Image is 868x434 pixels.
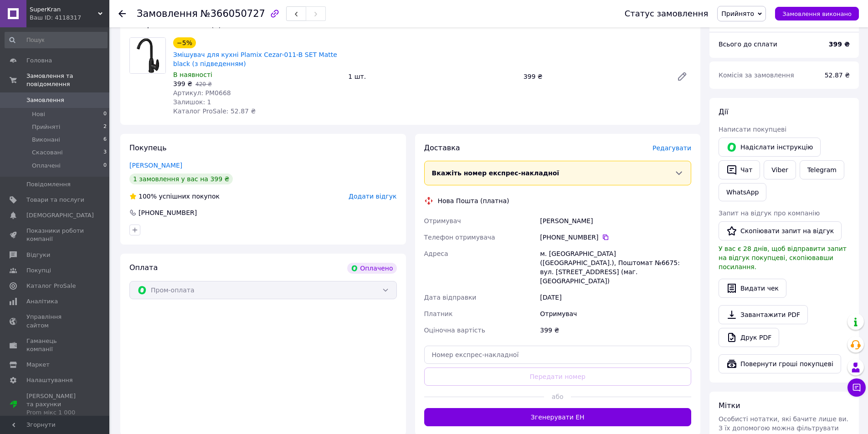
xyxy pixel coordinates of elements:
[26,196,84,204] span: Товари та послуги
[349,193,396,200] span: Додати відгук
[32,110,45,118] span: Нові
[103,123,107,131] span: 2
[424,143,460,152] span: Доставка
[775,7,859,20] button: Замовлення виконано
[424,327,485,334] span: Оціночна вартість
[719,328,779,347] a: Друк PDF
[719,41,777,48] span: Всього до сплати
[26,227,84,243] span: Показники роботи компанії
[32,162,61,170] span: Оплачені
[138,208,198,217] div: [PHONE_NUMBER]
[424,294,477,301] span: Дата відправки
[719,354,841,373] button: Повернути гроші покупцеві
[432,169,560,177] span: Вкажіть номер експрес-накладної
[764,160,796,179] a: Viber
[173,51,337,67] a: Змішувач для кухні Plamix Cezar-011-B SET Matte black (з підведенням)
[26,96,64,104] span: Замовлення
[173,98,211,106] span: Залишок: 1
[129,174,233,184] div: 1 замовлення у вас на 399 ₴
[129,162,182,169] a: [PERSON_NAME]
[5,32,108,48] input: Пошук
[103,162,107,170] span: 0
[538,322,693,338] div: 399 ₴
[30,14,109,22] div: Ваш ID: 4118317
[26,251,50,259] span: Відгуки
[825,71,850,79] span: 52.87 ₴
[32,136,60,144] span: Виконані
[520,70,669,83] div: 399 ₴
[538,306,693,322] div: Отримувач
[719,126,786,133] span: Написати покупцеві
[719,183,766,201] a: WhatsApp
[26,408,84,417] div: Prom мікс 1 000
[103,148,107,157] span: 3
[782,10,852,17] span: Замовлення виконано
[673,67,691,86] a: Редагувати
[719,71,794,79] span: Комісія за замовлення
[544,392,571,401] span: або
[26,297,58,306] span: Аналітика
[424,217,461,225] span: Отримувач
[424,234,495,241] span: Телефон отримувача
[436,196,512,205] div: Нова Пошта (платна)
[129,192,220,201] div: успішних покупок
[540,233,691,242] div: [PHONE_NUMBER]
[129,143,167,152] span: Покупець
[719,138,821,157] button: Надіслати інструкцію
[26,313,84,329] span: Управління сайтом
[719,160,760,179] button: Чат
[847,378,866,397] button: Чат з покупцем
[26,211,94,220] span: [DEMOGRAPHIC_DATA]
[26,376,73,384] span: Налаштування
[103,110,107,118] span: 0
[32,123,60,131] span: Прийняті
[103,136,107,144] span: 6
[26,266,51,275] span: Покупці
[424,310,453,317] span: Платник
[344,70,519,83] div: 1 шт.
[173,89,231,97] span: Артикул: PM0668
[139,193,157,200] span: 100%
[721,10,754,17] span: Прийнято
[538,245,693,289] div: м. [GEOGRAPHIC_DATA] ([GEOGRAPHIC_DATA].), Поштомат №6675: вул. [STREET_ADDRESS] (маг. [GEOGRAPHI...
[719,209,820,217] span: Запит на відгук про компанію
[200,8,265,19] span: №366050727
[129,20,221,29] span: Товари в замовленні (1)
[129,263,158,272] span: Оплата
[538,289,693,306] div: [DATE]
[26,392,84,417] span: [PERSON_NAME] та рахунки
[719,401,740,410] span: Мітки
[719,245,847,271] span: У вас є 28 днів, щоб відправити запит на відгук покупцеві, скопіювавши посилання.
[173,107,256,115] span: Каталог ProSale: 52.87 ₴
[173,37,196,48] div: −5%
[800,160,844,179] a: Telegram
[173,80,192,87] span: 399 ₴
[26,361,50,369] span: Маркет
[32,148,63,157] span: Скасовані
[719,305,808,324] a: Завантажити PDF
[137,8,198,19] span: Замовлення
[130,38,165,73] img: Змішувач для кухні Plamix Cezar-011-B SET Matte black (з підведенням)
[26,337,84,353] span: Гаманець компанії
[30,5,98,14] span: SuperKran
[347,263,396,274] div: Оплачено
[719,221,842,240] button: Скопіювати запит на відгук
[719,107,728,116] span: Дії
[538,213,693,229] div: [PERSON_NAME]
[625,9,709,18] div: Статус замовлення
[26,180,71,189] span: Повідомлення
[173,71,212,78] span: В наявності
[26,72,109,88] span: Замовлення та повідомлення
[424,408,692,426] button: Згенерувати ЕН
[652,144,691,152] span: Редагувати
[118,9,126,18] div: Повернутися назад
[424,250,448,257] span: Адреса
[26,56,52,65] span: Головна
[719,279,786,298] button: Видати чек
[424,346,692,364] input: Номер експрес-накладної
[829,41,850,48] b: 399 ₴
[195,81,212,87] span: 420 ₴
[26,282,76,290] span: Каталог ProSale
